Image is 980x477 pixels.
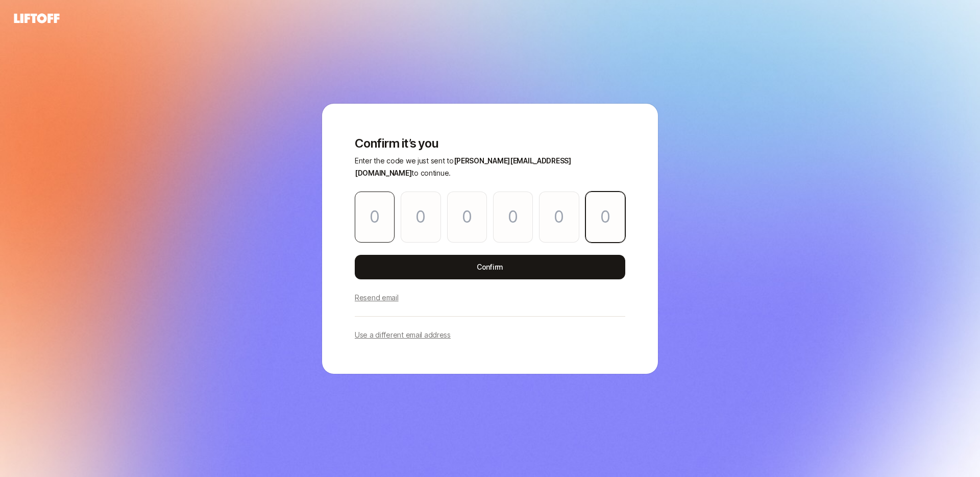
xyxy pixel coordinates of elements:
p: Use a different email address [355,329,451,341]
input: Please enter OTP character 1 [355,192,395,243]
span: [PERSON_NAME][EMAIL_ADDRESS][DOMAIN_NAME] [355,156,571,177]
input: Please enter OTP character 2 [401,192,440,243]
p: Confirm it’s you [355,136,625,151]
button: Confirm [355,255,625,279]
input: Please enter OTP character 6 [585,192,625,243]
input: Please enter OTP character 5 [539,192,579,243]
p: Enter the code we just sent to to continue. [355,155,625,179]
input: Please enter OTP character 3 [447,192,487,243]
p: Resend email [355,292,399,304]
input: Please enter OTP character 4 [493,192,533,243]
